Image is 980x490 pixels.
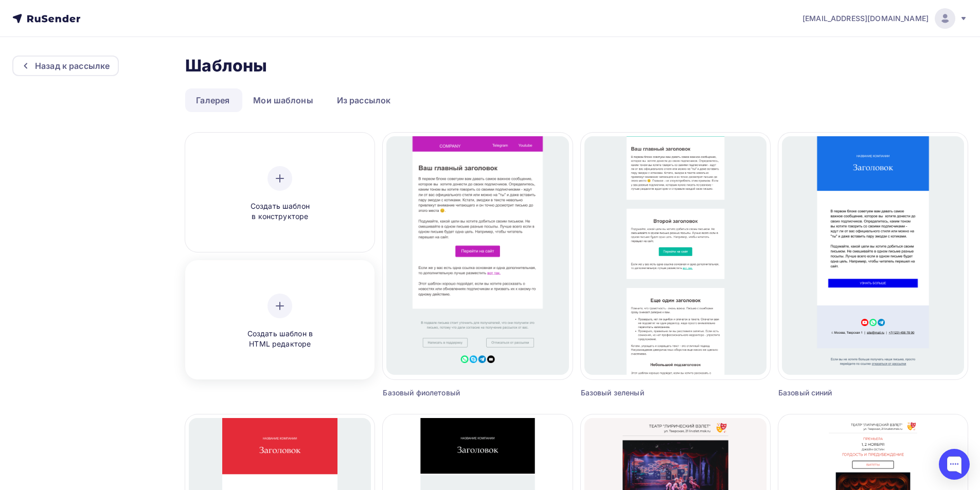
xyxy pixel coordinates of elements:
div: Базовый фиолетовый [383,388,525,398]
a: Из рассылок [326,88,402,112]
span: Создать шаблон в HTML редакторе [231,329,329,350]
div: Назад к рассылке [35,60,110,72]
a: Мои шаблоны [242,88,324,112]
a: [EMAIL_ADDRESS][DOMAIN_NAME] [803,8,968,29]
div: Базовый зеленый [581,388,723,398]
a: Галерея [185,88,240,112]
div: Базовый синий [778,388,920,398]
span: [EMAIL_ADDRESS][DOMAIN_NAME] [803,13,929,24]
h2: Шаблоны [185,56,267,76]
span: Создать шаблон в конструкторе [231,201,329,222]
